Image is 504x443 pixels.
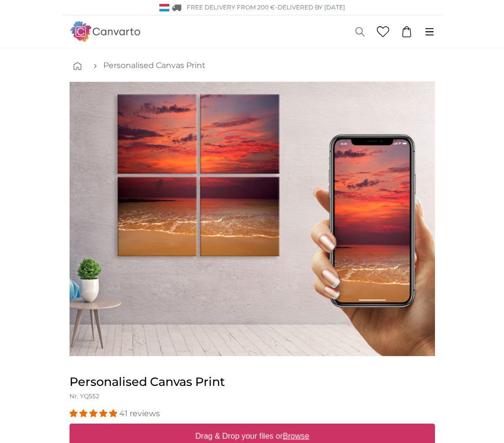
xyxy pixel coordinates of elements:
span: Delivered by [DATE] [278,3,345,11]
span: FREE delivery from 200 € [187,3,275,11]
span: Nr. YQ552 [70,392,99,400]
span: - [275,3,345,11]
u: Browse [283,432,309,440]
h1: Personalised Canvas Print [70,374,435,390]
span: 41 reviews [119,409,160,418]
a: Personalised Canvas Print [103,60,206,72]
div: 1 of 1 [70,82,435,356]
nav: breadcrumbs [70,50,435,82]
img: Canvarto [70,21,141,42]
img: personalised-canvas-print [70,82,435,356]
img: Luxembourg [159,4,169,11]
span: 4.98 stars [70,409,119,418]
